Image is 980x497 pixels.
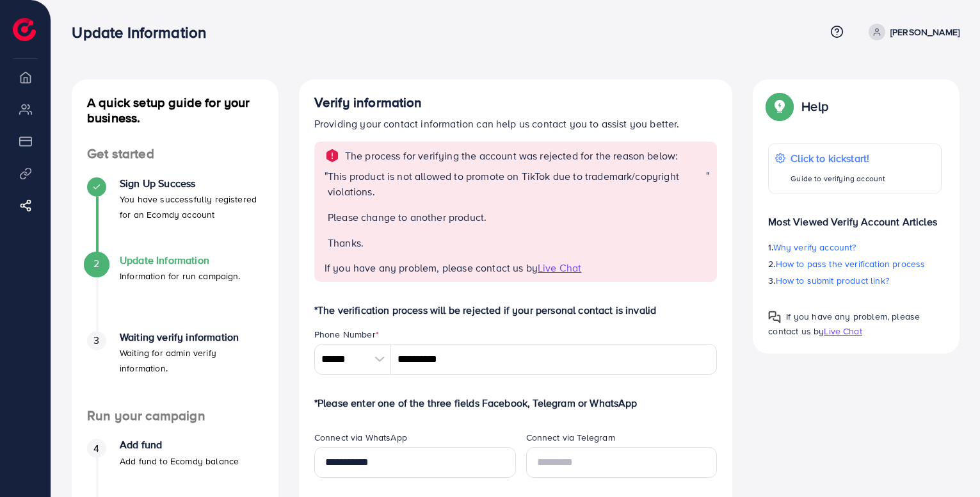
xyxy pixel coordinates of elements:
p: Thanks. [328,235,706,250]
p: Waiting for admin verify information. [120,345,263,376]
h4: Waiting verify information [120,331,263,343]
label: Connect via WhatsApp [314,431,407,444]
h4: Get started [72,146,278,162]
p: Most Viewed Verify Account Articles [768,204,942,229]
span: How to pass the verification process [776,257,926,270]
span: 3 [93,333,99,348]
li: Sign Up Success [72,177,278,254]
span: 2 [93,256,99,271]
h4: Add fund [120,439,239,451]
p: *Please enter one of the three fields Facebook, Telegram or WhatsApp [314,395,718,411]
p: Please change to another product. [328,209,706,225]
img: alert [325,148,340,163]
h4: Run your campaign [72,408,278,424]
img: logo [13,18,36,41]
h4: Sign Up Success [120,177,263,190]
p: You have successfully registered for an Ecomdy account [120,191,263,222]
p: Click to kickstart! [791,151,885,166]
span: How to submit product link? [776,274,889,287]
span: Live Chat [538,261,581,275]
p: Help [801,99,828,114]
img: Popup guide [768,95,791,118]
h4: Update Information [120,254,241,266]
img: Popup guide [768,311,781,323]
h4: Verify information [314,95,718,111]
li: Update Information [72,254,278,331]
li: Waiting verify information [72,331,278,408]
p: Information for run campaign. [120,268,241,284]
p: Providing your contact information can help us contact you to assist you better. [314,116,718,131]
span: Why verify account? [773,241,856,254]
span: If you have any problem, please contact us by [768,310,920,338]
span: If you have any problem, please contact us by [325,261,538,275]
p: 1. [768,240,942,255]
a: [PERSON_NAME] [864,24,960,40]
p: Add fund to Ecomdy balance [120,453,239,469]
span: Live Chat [824,325,862,338]
h3: Update Information [72,23,216,42]
span: " [325,168,328,261]
span: 4 [93,441,99,456]
label: Connect via Telegram [526,431,615,444]
p: Guide to verifying account [791,171,885,186]
span: " [706,168,709,261]
h4: A quick setup guide for your business. [72,95,278,126]
label: Phone Number [314,328,379,341]
p: [PERSON_NAME] [890,24,960,40]
p: 2. [768,256,942,272]
p: The process for verifying the account was rejected for the reason below: [345,148,679,163]
p: *The verification process will be rejected if your personal contact is invalid [314,302,718,318]
p: This product is not allowed to promote on TikTok due to trademark/copyright violations. [328,168,706,199]
p: 3. [768,273,942,288]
